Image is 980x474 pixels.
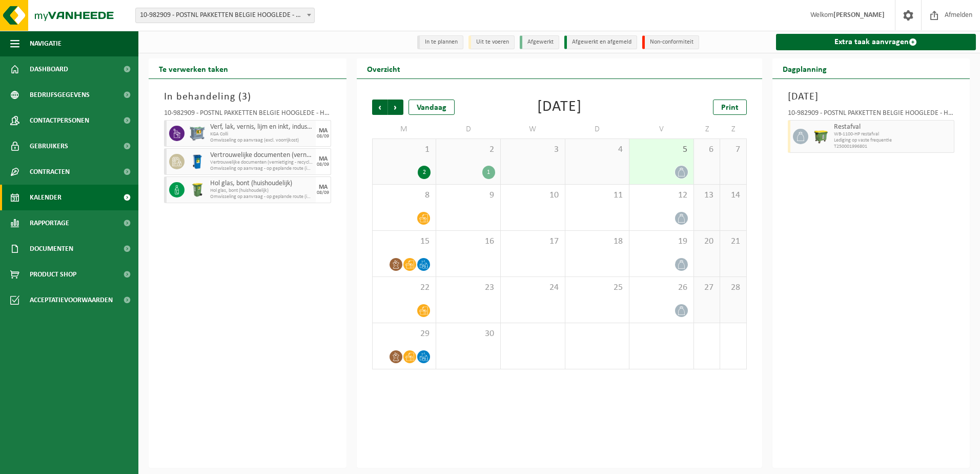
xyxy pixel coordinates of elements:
span: 8 [378,190,431,201]
span: T250001996801 [834,144,952,150]
img: PB-AP-0800-MET-02-01 [190,126,205,141]
h3: [DATE] [788,89,955,105]
span: 9 [441,190,495,201]
span: 18 [570,236,624,247]
span: Verf, lak, vernis, lijm en inkt, industrieel in kleinverpakking [210,123,313,131]
div: Vandaag [409,100,455,115]
span: Navigatie [30,31,62,56]
span: 25 [570,282,624,293]
span: 10 [506,190,560,201]
span: 23 [441,282,495,293]
div: MA [319,156,328,162]
span: 10-982909 - POSTNL PAKKETTEN BELGIE HOOGLEDE - HOOGLEDE [135,8,315,23]
span: Acceptatievoorwaarden [30,287,113,313]
li: Uit te voeren [468,35,515,49]
img: WB-0240-HPE-GN-50 [190,182,205,197]
div: 2 [418,166,431,179]
span: Bedrijfsgegevens [30,82,90,108]
span: 30 [441,328,495,340]
span: Hol glas, bont (huishoudelijk) [210,180,313,188]
span: 13 [699,190,714,201]
span: 6 [699,144,714,155]
img: WB-0240-HPE-BE-09 [190,154,205,169]
span: 28 [725,282,741,293]
span: 14 [725,190,741,201]
div: 10-982909 - POSTNL PAKKETTEN BELGIE HOOGLEDE - HOOGLEDE [788,110,955,120]
span: Omwisseling op aanvraag - op geplande route (incl. verwerking) [210,194,313,200]
span: Contracten [30,159,70,185]
span: Rapportage [30,210,69,236]
span: Omwisseling op aanvraag - op geplande route (incl. verwerking) [210,166,313,172]
div: MA [319,184,328,190]
span: Dashboard [30,56,68,82]
div: 08/09 [317,190,329,195]
span: 16 [441,236,495,247]
span: 7 [725,144,741,155]
li: Afgewerkt en afgemeld [564,35,637,49]
span: WB-1100-HP restafval [834,131,952,137]
img: WB-1100-HPE-GN-50 [813,129,829,144]
span: 21 [725,236,741,247]
span: 3 [506,144,560,155]
span: 19 [635,236,688,247]
span: KGA Colli [210,131,313,137]
div: 1 [482,166,495,179]
span: Contactpersonen [30,108,89,133]
span: 15 [378,236,431,247]
span: 4 [570,144,624,155]
div: 08/09 [317,134,329,139]
td: D [565,120,630,139]
span: Vorige [372,100,387,115]
td: Z [720,120,746,139]
span: Print [721,104,739,112]
td: V [629,120,694,139]
span: Volgende [388,100,403,115]
li: Afgewerkt [520,35,559,49]
span: Product Shop [30,262,76,287]
h2: Te verwerken taken [149,58,238,78]
li: Non-conformiteit [642,35,699,49]
td: D [436,120,501,139]
td: W [501,120,565,139]
h2: Overzicht [357,58,411,78]
span: 2 [441,144,495,155]
div: 08/09 [317,162,329,167]
span: 1 [378,144,431,155]
span: 12 [635,190,688,201]
span: 27 [699,282,714,293]
span: 26 [635,282,688,293]
h3: In behandeling ( ) [164,89,331,105]
span: 17 [506,236,560,247]
span: 5 [635,144,688,155]
h2: Dagplanning [772,58,837,78]
div: [DATE] [537,100,582,115]
div: MA [319,128,328,134]
span: Vertrouwelijke documenten (vernietiging - recyclage) [210,160,313,166]
span: 11 [570,190,624,201]
div: 10-982909 - POSTNL PAKKETTEN BELGIE HOOGLEDE - HOOGLEDE [164,110,331,120]
span: Omwisseling op aanvraag (excl. voorrijkost) [210,137,313,144]
span: Hol glas, bont (huishoudelijk) [210,188,313,194]
span: 20 [699,236,714,247]
span: Kalender [30,185,62,210]
span: Documenten [30,236,73,262]
span: 10-982909 - POSTNL PAKKETTEN BELGIE HOOGLEDE - HOOGLEDE [136,8,314,23]
td: M [372,120,437,139]
strong: [PERSON_NAME] [833,11,885,19]
li: In te plannen [417,35,463,49]
span: Gebruikers [30,133,68,159]
span: 29 [378,328,431,340]
span: 22 [378,282,431,293]
span: Vertrouwelijke documenten (vernietiging - recyclage) [210,151,313,160]
a: Extra taak aanvragen [776,34,976,50]
span: Restafval [834,123,952,131]
span: 24 [506,282,560,293]
a: Print [713,100,747,115]
span: 3 [242,92,248,102]
td: Z [694,120,720,139]
span: Lediging op vaste frequentie [834,137,952,144]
